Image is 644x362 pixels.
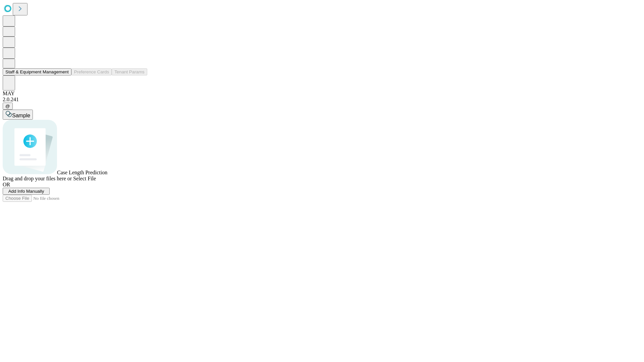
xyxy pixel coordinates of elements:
button: Add Info Manually [3,188,50,195]
span: Add Info Manually [8,189,44,194]
button: Staff & Equipment Management [3,68,71,75]
button: Sample [3,110,33,120]
button: Preference Cards [71,68,112,75]
div: MAY [3,90,641,97]
span: @ [5,104,10,109]
span: Select File [73,176,96,181]
button: @ [3,103,13,110]
span: Sample [12,113,30,118]
span: Case Length Prediction [57,170,107,175]
span: Drag and drop your files here or [3,176,72,181]
span: OR [3,182,10,187]
button: Tenant Params [112,68,147,75]
div: 2.0.241 [3,97,641,103]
